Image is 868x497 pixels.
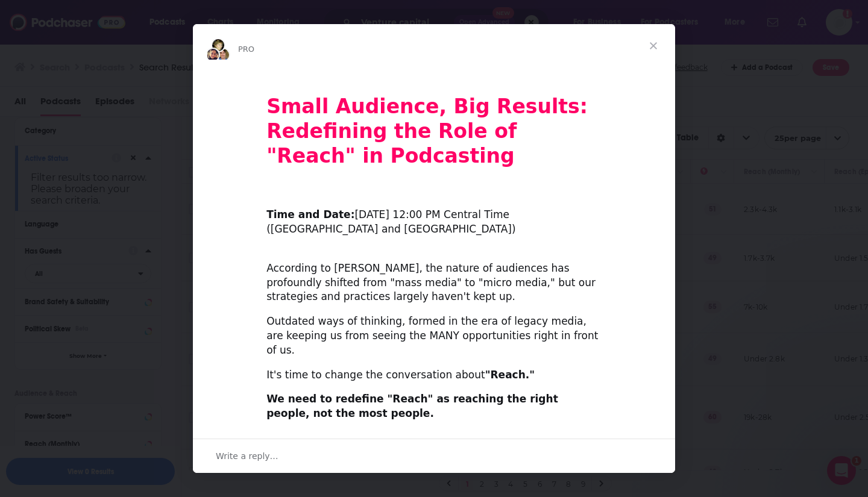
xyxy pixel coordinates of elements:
[266,247,602,304] div: According to [PERSON_NAME], the nature of audiences has profoundly shifted from "mass media" to "...
[238,45,254,54] span: PRO
[216,448,278,464] span: Write a reply…
[266,208,354,220] b: Time and Date:
[485,369,535,381] b: "Reach."
[632,24,675,67] span: Close
[206,48,220,62] img: Sydney avatar
[193,439,675,473] div: Open conversation and reply
[266,95,588,167] b: Small Audience, Big Results: Redefining the Role of "Reach" in Podcasting
[216,48,230,62] img: Dave avatar
[266,393,558,419] b: We need to redefine "Reach" as reaching the right people, not the most people.
[266,314,602,357] div: Outdated ways of thinking, formed in the era of legacy media, are keeping us from seeing the MANY...
[266,368,602,383] div: It's time to change the conversation about
[211,38,225,52] img: Barbara avatar
[266,194,602,237] div: ​ [DATE] 12:00 PM Central Time ([GEOGRAPHIC_DATA] and [GEOGRAPHIC_DATA])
